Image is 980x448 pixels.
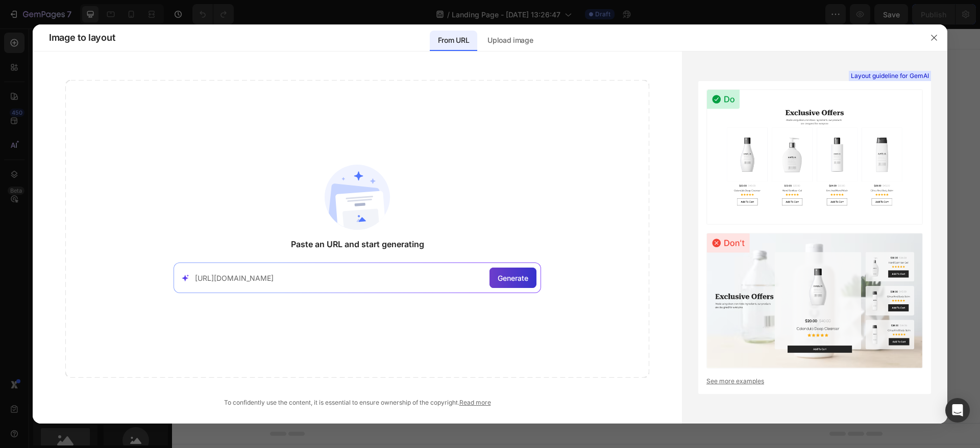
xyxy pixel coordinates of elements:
span: Image to layout [49,32,115,44]
span: Generate [498,273,528,283]
div: Start with Generating from URL or image [335,290,473,298]
p: From URL [438,34,469,46]
input: Paste your link here [195,273,485,283]
button: Add elements [406,233,478,253]
button: Add sections [330,233,400,253]
div: Open Intercom Messenger [945,398,970,423]
div: To confidently use the content, it is essential to ensure ownership of the copyright. [65,398,649,407]
a: Read more [459,399,491,406]
p: Upload image [487,34,533,46]
div: Start with Sections from sidebar [342,213,466,225]
a: See more examples [706,377,923,386]
span: Paste an URL and start generating [291,238,424,250]
span: Layout guideline for GemAI [851,71,929,81]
